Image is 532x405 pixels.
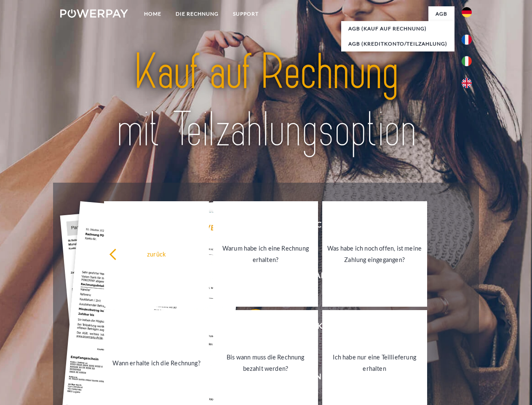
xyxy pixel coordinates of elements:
[327,351,422,374] div: Ich habe nur eine Teillieferung erhalten
[462,7,472,17] img: de
[341,21,454,36] a: AGB (Kauf auf Rechnung)
[168,6,226,22] a: DIE RECHNUNG
[462,56,472,66] img: it
[218,243,313,265] div: Warum habe ich eine Rechnung erhalten?
[428,6,454,22] a: agb
[109,357,204,368] div: Wann erhalte ich die Rechnung?
[327,243,422,265] div: Was habe ich noch offen, ist meine Zahlung eingegangen?
[462,78,472,88] img: en
[341,36,454,51] a: AGB (Kreditkonto/Teilzahlung)
[60,9,128,18] img: logo-powerpay-white.svg
[109,248,204,259] div: zurück
[80,40,452,162] img: title-powerpay_de.svg
[137,6,168,22] a: Home
[462,35,472,45] img: fr
[218,351,313,374] div: Bis wann muss die Rechnung bezahlt werden?
[226,6,266,22] a: SUPPORT
[322,201,427,307] a: Was habe ich noch offen, ist meine Zahlung eingegangen?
